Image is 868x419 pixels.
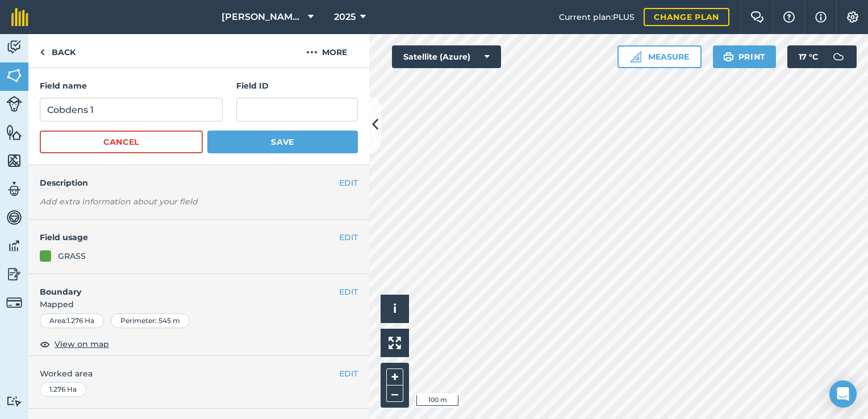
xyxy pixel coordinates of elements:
[40,337,50,351] img: svg+xml;base64,PHN2ZyB4bWxucz0iaHR0cDovL3d3dy53My5vcmcvMjAwMC9zdmciIHdpZHRoPSIxOCIgaGVpZ2h0PSIyNC...
[222,10,303,24] span: [PERSON_NAME] LTD
[40,177,358,189] h4: Description
[6,39,22,56] img: svg+xml;base64,PD94bWwgdmVyc2lvbj0iMS4wIiBlbmNvZGluZz0idXRmLTgiPz4KPCEtLSBHZW5lcmF0b3I6IEFkb2JlIE...
[630,51,641,62] img: Ruler icon
[28,34,87,68] a: Back
[392,45,501,68] button: Satellite (Azure)
[40,131,203,153] button: Cancel
[339,367,358,380] button: EDIT
[389,337,401,349] img: Four arrows, one pointing top left, one top right, one bottom right and the last bottom left
[40,79,223,92] h4: Field name
[713,45,777,68] button: Print
[386,368,403,386] button: +
[339,286,358,298] button: EDIT
[40,45,45,59] img: svg+xml;base64,PHN2ZyB4bWxucz0iaHR0cDovL3d3dy53My5vcmcvMjAwMC9zdmciIHdpZHRoPSI5IiBoZWlnaHQ9IjI0Ii...
[40,231,339,244] h4: Field usage
[111,313,190,328] div: Perimeter : 545 m
[40,382,86,397] div: 1.276 Ha
[58,250,86,262] div: GRASS
[799,45,818,68] span: 17 ° C
[55,338,109,350] span: View on map
[6,266,22,283] img: svg+xml;base64,PD94bWwgdmVyc2lvbj0iMS4wIiBlbmNvZGluZz0idXRmLTgiPz4KPCEtLSBHZW5lcmF0b3I6IEFkb2JlIE...
[6,181,22,198] img: svg+xml;base64,PD94bWwgdmVyc2lvbj0iMS4wIiBlbmNvZGluZz0idXRmLTgiPz4KPCEtLSBHZW5lcmF0b3I6IEFkb2JlIE...
[827,45,850,68] img: svg+xml;base64,PD94bWwgdmVyc2lvbj0iMS4wIiBlbmNvZGluZz0idXRmLTgiPz4KPCEtLSBHZW5lcmF0b3I6IEFkb2JlIE...
[6,124,22,141] img: svg+xml;base64,PHN2ZyB4bWxucz0iaHR0cDovL3d3dy53My5vcmcvMjAwMC9zdmciIHdpZHRoPSI1NiIgaGVpZ2h0PSI2MC...
[6,67,22,84] img: svg+xml;base64,PHN2ZyB4bWxucz0iaHR0cDovL3d3dy53My5vcmcvMjAwMC9zdmciIHdpZHRoPSI1NiIgaGVpZ2h0PSI2MC...
[829,380,857,408] div: Open Intercom Messenger
[386,386,403,402] button: –
[723,50,734,64] img: svg+xml;base64,PHN2ZyB4bWxucz0iaHR0cDovL3d3dy53My5vcmcvMjAwMC9zdmciIHdpZHRoPSIxOSIgaGVpZ2h0PSIyNC...
[6,237,22,254] img: svg+xml;base64,PD94bWwgdmVyc2lvbj0iMS4wIiBlbmNvZGluZz0idXRmLTgiPz4KPCEtLSBHZW5lcmF0b3I6IEFkb2JlIE...
[11,8,28,26] img: fieldmargin Logo
[846,11,859,23] img: A cog icon
[6,96,22,112] img: svg+xml;base64,PD94bWwgdmVyc2lvbj0iMS4wIiBlbmNvZGluZz0idXRmLTgiPz4KPCEtLSBHZW5lcmF0b3I6IEFkb2JlIE...
[6,295,22,311] img: svg+xml;base64,PD94bWwgdmVyc2lvbj0iMS4wIiBlbmNvZGluZz0idXRmLTgiPz4KPCEtLSBHZW5lcmF0b3I6IEFkb2JlIE...
[306,45,318,59] img: svg+xml;base64,PHN2ZyB4bWxucz0iaHR0cDovL3d3dy53My5vcmcvMjAwMC9zdmciIHdpZHRoPSIyMCIgaGVpZ2h0PSIyNC...
[28,274,339,298] h4: Boundary
[6,209,22,226] img: svg+xml;base64,PD94bWwgdmVyc2lvbj0iMS4wIiBlbmNvZGluZz0idXRmLTgiPz4KPCEtLSBHZW5lcmF0b3I6IEFkb2JlIE...
[284,34,369,68] button: More
[40,196,198,207] em: Add extra information about your field
[787,45,857,68] button: 17 °C
[339,231,358,244] button: EDIT
[236,79,358,92] h4: Field ID
[393,301,397,316] span: i
[339,177,358,189] button: EDIT
[644,8,729,26] a: Change plan
[40,367,358,380] span: Worked area
[334,10,356,24] span: 2025
[207,131,358,153] button: Save
[6,152,22,169] img: svg+xml;base64,PHN2ZyB4bWxucz0iaHR0cDovL3d3dy53My5vcmcvMjAwMC9zdmciIHdpZHRoPSI1NiIgaGVpZ2h0PSI2MC...
[6,396,22,407] img: svg+xml;base64,PD94bWwgdmVyc2lvbj0iMS4wIiBlbmNvZGluZz0idXRmLTgiPz4KPCEtLSBHZW5lcmF0b3I6IEFkb2JlIE...
[815,10,827,24] img: svg+xml;base64,PHN2ZyB4bWxucz0iaHR0cDovL3d3dy53My5vcmcvMjAwMC9zdmciIHdpZHRoPSIxNyIgaGVpZ2h0PSIxNy...
[617,45,702,68] button: Measure
[40,313,104,328] div: Area : 1.276 Ha
[750,11,764,23] img: Two speech bubbles overlapping with the left bubble in the forefront
[559,11,635,23] span: Current plan : PLUS
[28,298,369,311] span: Mapped
[782,11,796,23] img: A question mark icon
[381,295,409,323] button: i
[40,337,109,351] button: View on map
